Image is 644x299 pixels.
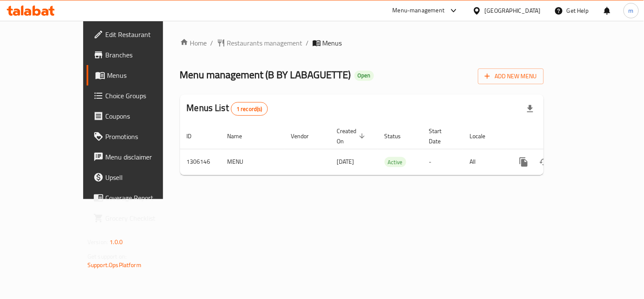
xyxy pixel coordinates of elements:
[221,149,284,175] td: MENU
[478,68,544,84] button: Add New Menu
[422,149,463,175] td: -
[180,38,544,48] nav: breadcrumb
[385,131,412,141] span: Status
[337,156,354,167] span: [DATE]
[514,152,534,172] button: more
[87,24,191,45] a: Edit Restaurant
[354,72,374,79] span: Open
[105,131,184,142] span: Promotions
[180,123,602,175] table: enhanced table
[354,71,374,81] div: Open
[180,38,207,48] a: Home
[228,131,253,141] span: Name
[105,172,184,182] span: Upsell
[534,152,554,172] button: Change Status
[629,6,634,15] span: m
[105,91,184,101] span: Choice Groups
[87,147,191,167] a: Menu disclaimer
[485,71,537,82] span: Add New Menu
[105,29,184,40] span: Edit Restaurant
[429,126,453,146] span: Start Date
[87,126,191,147] a: Promotions
[463,149,507,175] td: All
[470,131,497,141] span: Locale
[187,102,268,116] h2: Menus List
[87,251,127,262] span: Get support on:
[385,157,406,167] div: Active
[306,38,309,48] li: /
[87,259,141,271] a: Support.OpsPlatform
[520,99,540,119] div: Export file
[105,111,184,121] span: Coupons
[385,157,406,167] span: Active
[187,131,203,141] span: ID
[87,188,191,208] a: Coverage Report
[291,131,320,141] span: Vendor
[87,65,191,85] a: Menus
[107,70,184,80] span: Menus
[105,50,184,60] span: Branches
[87,167,191,188] a: Upsell
[87,106,191,126] a: Coupons
[217,38,303,48] a: Restaurants management
[323,38,342,48] span: Menus
[87,236,108,248] span: Version:
[231,105,267,113] span: 1 record(s)
[211,38,214,48] li: /
[227,38,303,48] span: Restaurants management
[87,45,191,65] a: Branches
[180,65,351,84] span: Menu management ( B BY LABAGUETTE )
[87,85,191,106] a: Choice Groups
[180,149,221,175] td: 1306146
[507,123,602,149] th: Actions
[231,102,268,116] div: Total records count
[393,6,445,16] div: Menu-management
[105,152,184,162] span: Menu disclaimer
[337,126,368,146] span: Created On
[87,208,191,228] a: Grocery Checklist
[105,213,184,223] span: Grocery Checklist
[485,6,541,15] div: [GEOGRAPHIC_DATA]
[105,193,184,203] span: Coverage Report
[110,236,123,248] span: 1.0.0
